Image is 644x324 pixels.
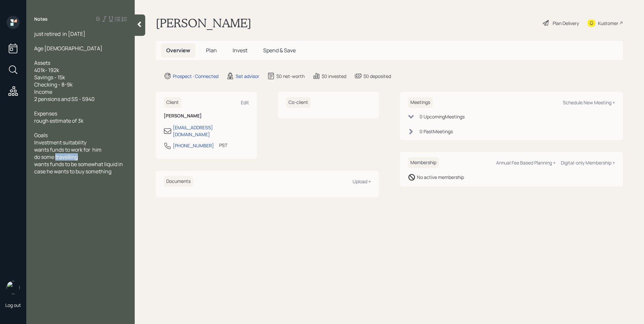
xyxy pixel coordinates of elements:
span: wants funds to work for him [34,146,102,153]
div: $0 net-worth [276,73,305,80]
span: Savings - 15k [34,74,65,81]
div: 0 Upcoming Meeting s [420,113,465,120]
div: Prospect · Connected [173,73,218,80]
img: retirable_logo.png [7,281,20,294]
span: Spend & Save [263,47,296,54]
h6: Documents [164,176,193,187]
label: Notes [34,16,48,22]
span: 401k- 192k [34,66,59,74]
div: Schedule New Meeting + [563,99,615,106]
div: Set advisor [236,73,259,80]
div: Upload + [353,178,371,185]
div: $0 deposited [363,73,391,80]
h6: Client [164,97,181,108]
span: Expenses [34,110,57,117]
h1: [PERSON_NAME] [156,16,251,30]
div: [PHONE_NUMBER] [173,142,214,149]
div: Log out [5,302,21,308]
span: Overview [166,47,190,54]
div: Annual Fee Based Planning + [496,160,556,166]
span: wants funds to be somewhat liquid in case he wants to buy something [34,161,124,175]
span: just retired in [DATE] [34,30,85,37]
div: PST [219,142,227,149]
div: $0 invested [322,73,346,80]
div: Plan Delivery [553,20,579,27]
span: Age [DEMOGRAPHIC_DATA] [34,45,103,52]
div: Digital-only Membership + [561,160,615,166]
span: Invest [233,47,247,54]
span: Assets [34,59,50,66]
div: Kustomer [598,20,618,27]
span: Income [34,88,52,95]
div: [EMAIL_ADDRESS][DOMAIN_NAME] [173,124,249,138]
span: Plan [206,47,217,54]
span: rough estimate of 3k [34,117,83,124]
div: Edit [241,99,249,106]
h6: Membership [408,157,439,168]
div: 0 Past Meeting s [420,128,453,135]
span: Goals [34,132,48,139]
span: Checking - 8-9k [34,81,73,88]
span: Investment suitability [34,139,86,146]
span: do some travelling [34,153,78,161]
span: 2 pensions and SS - 5940 [34,95,95,103]
h6: [PERSON_NAME] [164,113,249,119]
h6: Meetings [408,97,433,108]
div: No active membership [417,174,464,181]
h6: Co-client [286,97,311,108]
